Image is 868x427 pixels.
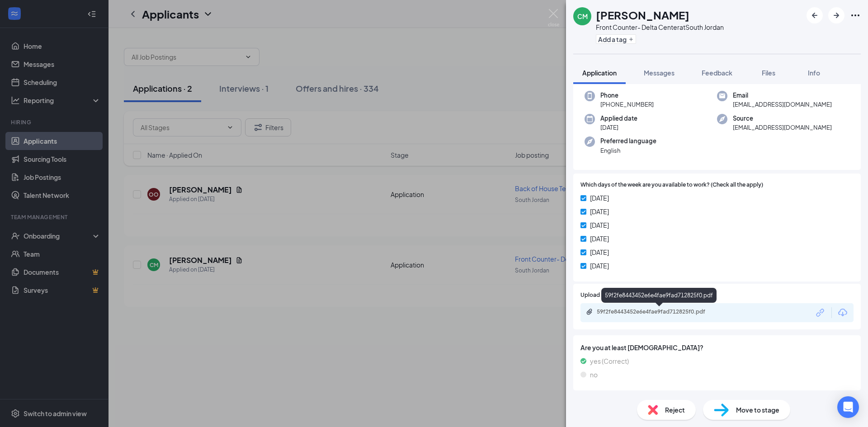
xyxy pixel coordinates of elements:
span: Application [582,69,617,77]
span: no [590,370,598,380]
svg: ArrowLeftNew [809,10,820,21]
span: [PHONE_NUMBER] [600,100,654,109]
span: Preferred language [600,136,656,145]
span: Applied date [600,114,637,123]
div: 59f2fe8443452e6e4fae9fad712825f0.pdf [597,308,723,315]
span: Reject [665,405,685,415]
h1: [PERSON_NAME] [596,7,689,23]
span: [DATE] [590,206,609,216]
div: Open Intercom Messenger [837,396,859,418]
button: PlusAdd a tag [596,34,636,44]
div: CM [577,12,588,21]
span: yes (Correct) [590,356,629,366]
span: [DATE] [590,220,609,230]
div: 59f2fe8443452e6e4fae9fad712825f0.pdf [601,288,717,303]
svg: ArrowRight [831,10,842,21]
span: [DATE] [590,261,609,271]
button: ArrowRight [828,7,844,23]
span: Files [762,69,775,77]
span: English [600,146,656,155]
span: [DATE] [590,193,609,203]
span: Upload Resume [580,291,622,300]
span: Info [808,69,820,77]
span: Messages [644,69,675,77]
span: [DATE] [600,123,637,132]
svg: Link [815,307,826,319]
span: Source [733,114,832,123]
button: ArrowLeftNew [807,7,823,23]
span: Email [733,91,832,100]
svg: Plus [628,37,634,42]
div: Front Counter- Delta Center at South Jordan [596,23,724,32]
svg: Paperclip [586,308,593,315]
span: [EMAIL_ADDRESS][DOMAIN_NAME] [733,100,832,109]
svg: Download [837,307,848,318]
span: [DATE] [590,234,609,244]
span: Feedback [702,69,732,77]
span: [DATE] [590,247,609,257]
a: Paperclip59f2fe8443452e6e4fae9fad712825f0.pdf [586,308,732,317]
span: Phone [600,91,654,100]
span: Which days of the week are you available to work? (Check all the apply) [580,181,763,189]
span: Move to stage [736,405,779,415]
svg: Ellipses [850,10,861,21]
span: [EMAIL_ADDRESS][DOMAIN_NAME] [733,123,832,132]
span: Are you at least [DEMOGRAPHIC_DATA]? [580,343,854,352]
